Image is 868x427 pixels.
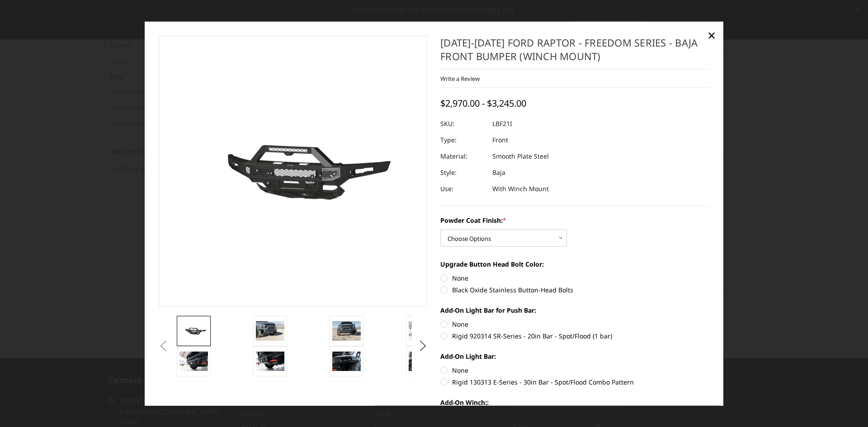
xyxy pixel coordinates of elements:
dt: Style: [440,164,486,181]
dd: Baja [492,164,505,181]
span: × [708,25,716,45]
label: Rigid 130313 E-Series - 30in Bar - Spot/Flood Combo Pattern [440,377,709,387]
label: None [440,366,709,375]
dt: Use: [440,181,486,197]
img: 2021-2025 Ford Raptor - Freedom Series - Baja Front Bumper (winch mount) [332,352,361,371]
img: 2021-2025 Ford Raptor - Freedom Series - Baja Front Bumper (winch mount) [256,352,284,371]
label: Rigid 920314 SR-Series - 20in Bar - Spot/Flood (1 bar) [440,331,709,341]
dt: SKU: [440,116,486,132]
img: 2021-2025 Ford Raptor - Freedom Series - Baja Front Bumper (winch mount) [179,324,208,338]
h1: [DATE]-[DATE] Ford Raptor - Freedom Series - Baja Front Bumper (winch mount) [440,36,709,70]
label: Upgrade Button Head Bolt Color: [440,259,709,269]
span: $2,970.00 - $3,245.00 [440,97,526,109]
label: Add-On Winch:: [440,398,709,407]
dd: LBF21I [492,116,512,132]
a: Write a Review [440,75,480,83]
label: None [440,273,709,283]
dd: With Winch Mount [492,181,549,197]
label: Add-On Light Bar for Push Bar: [440,305,709,315]
dd: Front [492,132,508,148]
a: Close [704,28,719,42]
a: 2021-2025 Ford Raptor - Freedom Series - Baja Front Bumper (winch mount) [159,36,428,307]
dt: Material: [440,148,486,164]
img: 2021-2025 Ford Raptor - Freedom Series - Baja Front Bumper (winch mount) [179,352,208,371]
dt: Type: [440,132,486,148]
label: None [440,319,709,329]
img: 2021-2025 Ford Raptor - Freedom Series - Baja Front Bumper (winch mount) [409,321,437,340]
label: Powder Coat Finish: [440,216,709,225]
img: 2021-2025 Ford Raptor - Freedom Series - Baja Front Bumper (winch mount) [256,321,284,340]
button: Previous [157,339,170,353]
dd: Smooth Plate Steel [492,148,549,164]
label: Black Oxide Stainless Button-Head Bolts [440,285,709,295]
button: Next [416,339,430,353]
img: 2021-2025 Ford Raptor - Freedom Series - Baja Front Bumper (winch mount) [409,352,437,371]
img: 2021-2025 Ford Raptor - Freedom Series - Baja Front Bumper (winch mount) [332,321,361,340]
label: Add-On Light Bar: [440,352,709,361]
